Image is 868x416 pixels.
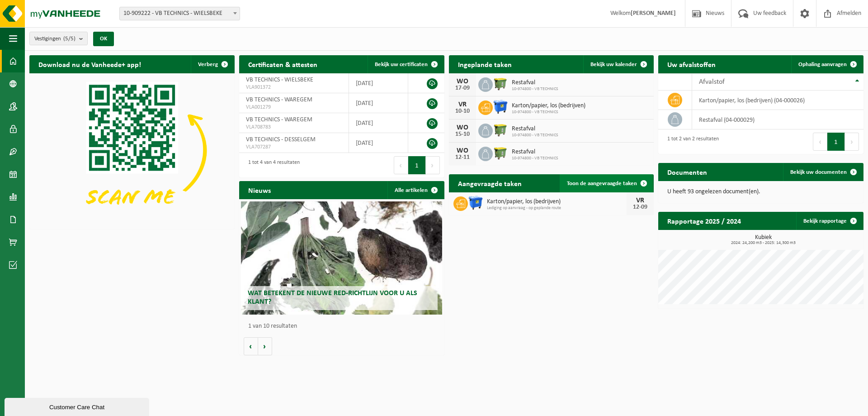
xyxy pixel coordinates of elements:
span: 10-909222 - VB TECHNICS - WIELSBEKE [120,7,240,20]
td: [DATE] [349,73,408,93]
span: Lediging op aanvraag - op geplande route [487,206,627,211]
h2: Documenten [658,163,716,181]
button: Next [845,133,859,151]
td: restafval (04-000029) [692,110,863,129]
img: Download de VHEPlus App [29,73,235,227]
span: Afvalstof [699,78,725,86]
a: Wat betekent de nieuwe RED-richtlijn voor u als klant? [241,201,442,315]
span: VB TECHNICS - WAREGEM [246,96,312,103]
div: 12-09 [631,204,649,210]
span: Restafval [512,148,558,156]
div: WO [453,124,472,131]
span: 10-974800 - VB TECHNICS [512,110,585,115]
span: Restafval [512,125,558,133]
iframe: chat widget [5,396,151,416]
div: 1 tot 2 van 2 resultaten [663,132,719,152]
td: [DATE] [349,113,408,133]
a: Alle artikelen [387,181,443,199]
span: VLA708783 [246,124,342,131]
a: Ophaling aanvragen [791,55,863,73]
h3: Kubiek [663,234,863,245]
span: VLA001279 [246,104,342,111]
span: Bekijk uw kalender [590,62,637,67]
button: Volgende [258,337,272,355]
span: VLA707287 [246,143,342,151]
img: WB-1100-HPE-BE-01 [493,99,508,115]
h2: Ingeplande taken [449,55,521,73]
button: Previous [394,156,408,174]
span: 10-974800 - VB TECHNICS [512,86,558,92]
p: U heeft 93 ongelezen document(en). [667,189,854,195]
h2: Uw afvalstoffen [658,55,725,73]
img: WB-1100-HPE-BE-01 [468,195,483,210]
div: 10-10 [453,108,472,115]
div: VR [453,101,472,108]
h2: Rapportage 2025 / 2024 [658,212,750,230]
a: Bekijk uw documenten [783,163,863,181]
h2: Aangevraagde taken [449,174,531,192]
td: karton/papier, los (bedrijven) (04-000026) [692,91,863,110]
td: [DATE] [349,133,408,153]
span: Vestigingen [34,32,75,46]
span: 10-909222 - VB TECHNICS - WIELSBEKE [119,7,240,20]
span: Verberg [198,62,218,67]
span: Bekijk uw documenten [790,169,847,175]
a: Bekijk uw kalender [583,55,653,73]
span: Wat betekent de nieuwe RED-richtlijn voor u als klant? [248,290,417,306]
button: 1 [408,156,426,174]
div: 1 tot 4 van 4 resultaten [244,155,300,175]
a: Bekijk uw certificaten [368,55,443,73]
button: 1 [827,133,845,151]
div: 17-09 [453,85,472,91]
span: Toon de aangevraagde taken [567,181,637,186]
div: VR [631,197,649,204]
span: Bekijk uw certificaten [375,62,428,67]
img: WB-1100-HPE-GN-50 [493,122,508,138]
count: (5/5) [63,36,75,42]
div: WO [453,147,472,154]
span: 10-974800 - VB TECHNICS [512,133,558,138]
img: WB-1100-HPE-GN-50 [493,145,508,161]
div: WO [453,78,472,85]
a: Toon de aangevraagde taken [560,174,653,192]
button: OK [93,32,114,46]
span: 10-974800 - VB TECHNICS [512,156,558,161]
span: VLA901372 [246,84,342,91]
button: Verberg [191,55,234,73]
strong: [PERSON_NAME] [631,10,676,17]
td: [DATE] [349,93,408,113]
img: WB-1100-HPE-GN-50 [493,76,508,91]
a: Bekijk rapportage [796,212,863,230]
button: Vestigingen(5/5) [29,32,88,45]
div: 12-11 [453,154,472,161]
h2: Certificaten & attesten [239,55,326,73]
span: Karton/papier, los (bedrijven) [487,198,627,206]
span: VB TECHNICS - WIELSBEKE [246,77,313,83]
button: Vorige [244,337,258,355]
button: Previous [813,133,827,151]
span: Karton/papier, los (bedrijven) [512,102,585,110]
span: Ophaling aanvragen [798,62,847,67]
div: 15-10 [453,131,472,138]
button: Next [426,156,440,174]
span: VB TECHNICS - DESSELGEM [246,136,316,143]
p: 1 van 10 resultaten [248,323,440,330]
span: Restafval [512,79,558,86]
span: VB TECHNICS - WAREGEM [246,116,312,123]
h2: Download nu de Vanheede+ app! [29,55,150,73]
h2: Nieuws [239,181,280,199]
span: 2024: 24,200 m3 - 2025: 14,300 m3 [663,241,863,245]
